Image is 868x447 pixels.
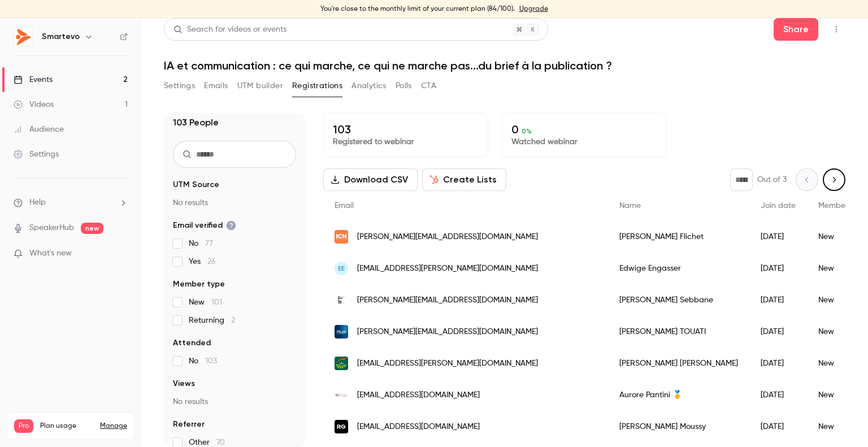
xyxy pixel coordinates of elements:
img: Smartevo [14,28,32,46]
span: [EMAIL_ADDRESS][DOMAIN_NAME] [357,389,480,401]
button: Settings [164,77,195,95]
p: Watched webinar [511,136,657,147]
span: 70 [216,439,225,446]
span: No [189,355,217,367]
p: No results [173,197,296,209]
button: Registrations [292,77,342,95]
div: [DATE] [749,253,807,284]
span: [PERSON_NAME][EMAIL_ADDRESS][DOMAIN_NAME] [357,231,538,243]
span: Name [619,202,641,210]
span: Pro [14,419,33,433]
img: groupama.com [335,357,348,370]
div: Settings [14,149,59,160]
div: Search for videos or events [173,24,287,36]
div: [DATE] [749,221,807,253]
span: [EMAIL_ADDRESS][DOMAIN_NAME] [357,421,480,433]
span: Member type [818,202,867,210]
span: Views [173,378,195,389]
img: adpremier.fr [335,388,348,402]
span: 101 [211,298,222,306]
span: Returning [189,315,235,326]
div: [DATE] [749,348,807,379]
div: Aurore Pantini 🥇 [608,379,749,411]
span: No [189,238,213,249]
div: [DATE] [749,411,807,442]
div: [DATE] [749,316,807,348]
div: Audience [14,124,64,135]
span: EE [338,263,345,274]
div: Events [14,74,53,85]
img: pileje.com [335,325,348,338]
a: Manage [100,422,127,431]
p: Registered to webinar [333,136,479,147]
span: 2 [231,316,235,324]
h1: IA et communication : ce qui marche, ce qui ne marche pas...du brief à la publication ? [164,59,845,72]
div: [PERSON_NAME] TOUATI [608,316,749,348]
span: 0 % [522,127,532,135]
span: Email [335,202,354,210]
span: Email verified [173,220,236,231]
p: 0 [511,123,657,136]
div: [DATE] [749,284,807,316]
button: UTM builder [237,77,283,95]
span: 77 [205,240,213,248]
li: help-dropdown-opener [14,197,128,209]
a: Upgrade [519,5,548,14]
p: 103 [333,123,479,136]
img: icn-artem.com [335,230,348,244]
a: SpeakerHub [29,222,74,234]
span: Join date [761,202,796,210]
button: Create Lists [422,168,506,191]
span: What's new [29,248,72,259]
button: Download CSV [323,168,418,191]
span: Help [29,197,46,209]
p: No results [173,396,296,407]
div: Videos [14,99,54,110]
span: 26 [207,258,216,266]
button: Next page [823,168,845,191]
h1: 103 People [173,116,219,129]
span: New [189,297,222,308]
iframe: Noticeable Trigger [114,249,128,259]
span: new [81,223,103,234]
div: [PERSON_NAME] Moussy [608,411,749,442]
div: [DATE] [749,379,807,411]
button: Analytics [351,77,387,95]
button: Emails [204,77,228,95]
button: Polls [396,77,412,95]
button: Share [774,18,818,41]
span: [PERSON_NAME][EMAIL_ADDRESS][DOMAIN_NAME] [357,294,538,306]
span: Attended [173,337,211,349]
p: Out of 3 [757,174,787,185]
span: [EMAIL_ADDRESS][PERSON_NAME][DOMAIN_NAME] [357,358,538,370]
span: Yes [189,256,216,267]
img: renault.com [335,420,348,433]
span: Member type [173,279,225,290]
div: [PERSON_NAME] Sebbane [608,284,749,316]
h6: Smartevo [42,31,80,42]
div: Edwige Engasser [608,253,749,284]
span: 103 [205,357,217,365]
div: [PERSON_NAME] Flichet [608,221,749,253]
span: [PERSON_NAME][EMAIL_ADDRESS][DOMAIN_NAME] [357,326,538,338]
button: CTA [421,77,436,95]
span: Plan usage [40,422,93,431]
span: Referrer [173,419,205,430]
div: [PERSON_NAME] [PERSON_NAME] [608,348,749,379]
img: balletsdemontecarlo.com [335,293,348,307]
span: [EMAIL_ADDRESS][PERSON_NAME][DOMAIN_NAME] [357,263,538,275]
span: UTM Source [173,179,219,190]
